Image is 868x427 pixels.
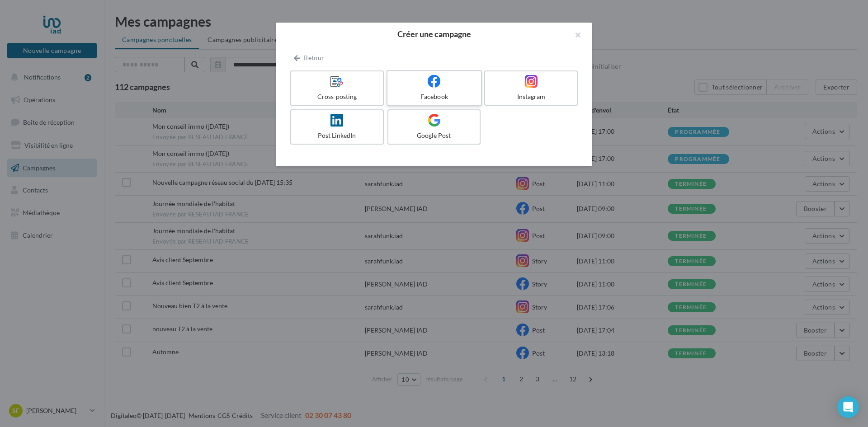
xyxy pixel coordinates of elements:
[489,92,573,101] div: Instagram
[392,131,476,140] div: Google Post
[290,30,578,38] h2: Créer une campagne
[290,52,328,63] button: Retour
[391,92,477,101] div: Facebook
[837,396,859,418] div: Open Intercom Messenger
[295,92,379,101] div: Cross-posting
[295,131,379,140] div: Post LinkedIn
